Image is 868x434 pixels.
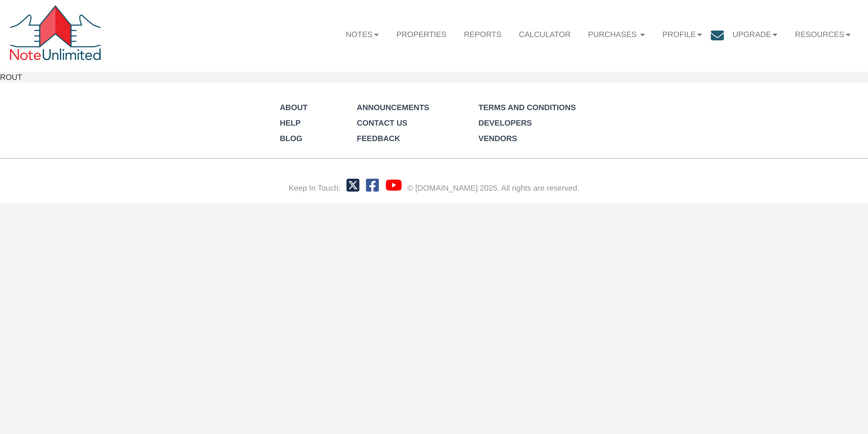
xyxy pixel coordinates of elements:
a: Calculator [510,25,579,44]
a: Reports [455,25,510,44]
a: Resources [786,25,859,45]
a: Profile [654,25,711,45]
a: Blog [280,134,302,143]
a: Developers [478,119,532,127]
a: Announcements [357,103,429,112]
a: Terms and Conditions [478,103,576,112]
a: Purchases [579,25,654,45]
a: Feedback [357,134,400,143]
div: © [DOMAIN_NAME] 2025. All rights are reserved. [407,182,579,194]
div: Keep In Touch: [289,182,341,194]
a: About [280,103,308,112]
a: Help [280,119,301,127]
a: Contact Us [357,119,407,127]
a: Properties [388,25,455,44]
a: Notes [337,25,388,45]
a: Vendors [478,134,517,143]
a: Upgrade [724,25,786,45]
